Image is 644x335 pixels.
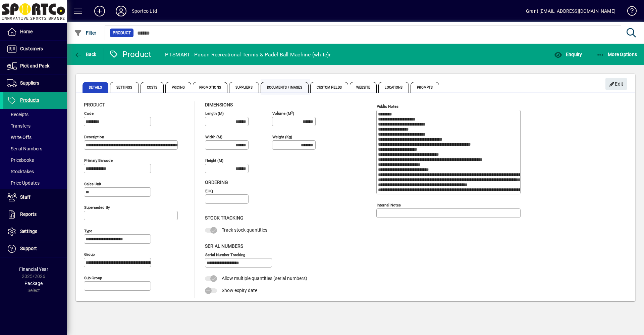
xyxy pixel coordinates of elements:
[609,79,624,90] span: Edit
[7,135,32,140] span: Write Offs
[20,246,37,251] span: Support
[3,240,67,257] a: Support
[3,120,67,132] a: Transfers
[205,215,244,221] span: Stock Tracking
[165,82,191,93] span: Pricing
[141,82,164,93] span: Costs
[3,206,67,223] a: Reports
[109,49,152,60] div: Product
[3,189,67,206] a: Staff
[83,82,108,93] span: Details
[20,211,37,217] span: Reports
[84,276,102,280] mat-label: Sub group
[84,205,110,210] mat-label: Superseded by
[222,288,257,293] span: Show expiry date
[205,252,245,257] mat-label: Serial Number tracking
[20,194,31,200] span: Staff
[350,82,377,93] span: Website
[596,52,637,57] span: More Options
[222,276,307,281] span: Allow multiple quantities (serial numbers)
[7,180,40,186] span: Price Updates
[377,203,401,207] mat-label: Internal Notes
[110,82,139,93] span: Settings
[20,46,43,51] span: Customers
[20,229,37,234] span: Settings
[113,30,131,36] span: Product
[7,169,34,174] span: Stocktakes
[205,180,228,185] span: Ordering
[3,166,67,177] a: Stocktakes
[19,267,48,272] span: Financial Year
[205,135,222,139] mat-label: Width (m)
[89,5,110,17] button: Add
[3,75,67,92] a: Suppliers
[205,111,224,116] mat-label: Length (m)
[605,78,627,90] button: Edit
[291,110,293,114] sup: 3
[20,80,39,86] span: Suppliers
[20,97,39,103] span: Products
[84,111,94,116] mat-label: Code
[84,229,92,233] mat-label: Type
[3,109,67,120] a: Receipts
[3,41,67,57] a: Customers
[20,63,49,68] span: Pick and Pack
[84,135,104,139] mat-label: Description
[7,157,34,163] span: Pricebooks
[7,123,31,129] span: Transfers
[74,52,97,57] span: Back
[84,182,101,186] mat-label: Sales unit
[3,154,67,166] a: Pricebooks
[67,48,104,60] app-page-header-button: Back
[3,223,67,240] a: Settings
[526,6,615,16] div: Grant [EMAIL_ADDRESS][DOMAIN_NAME]
[165,49,331,60] div: PT-SMART - Pusun Recreational Tennis & Padel Ball Machine (white)r
[272,111,294,116] mat-label: Volume (m )
[205,158,223,163] mat-label: Height (m)
[229,82,259,93] span: Suppliers
[110,5,132,17] button: Profile
[7,146,42,151] span: Serial Numbers
[3,177,67,189] a: Price Updates
[3,23,67,40] a: Home
[595,48,639,60] button: More Options
[84,158,113,163] mat-label: Primary barcode
[74,30,97,36] span: Filter
[3,143,67,154] a: Serial Numbers
[205,102,233,107] span: Dimensions
[132,6,157,16] div: Sportco Ltd
[72,27,98,39] button: Filter
[222,227,267,233] span: Track stock quantities
[378,82,409,93] span: Locations
[310,82,348,93] span: Custom Fields
[261,82,309,93] span: Documents / Images
[20,29,33,34] span: Home
[7,112,29,117] span: Receipts
[552,48,584,60] button: Enquiry
[72,48,98,60] button: Back
[24,281,43,286] span: Package
[3,58,67,75] a: Pick and Pack
[205,189,213,193] mat-label: EOQ
[3,132,67,143] a: Write Offs
[411,82,439,93] span: Prompts
[84,102,105,107] span: Product
[622,1,636,23] a: Knowledge Base
[272,135,292,139] mat-label: Weight (Kg)
[205,243,243,249] span: Serial Numbers
[554,52,582,57] span: Enquiry
[193,82,227,93] span: Promotions
[84,252,95,257] mat-label: Group
[377,104,398,109] mat-label: Public Notes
